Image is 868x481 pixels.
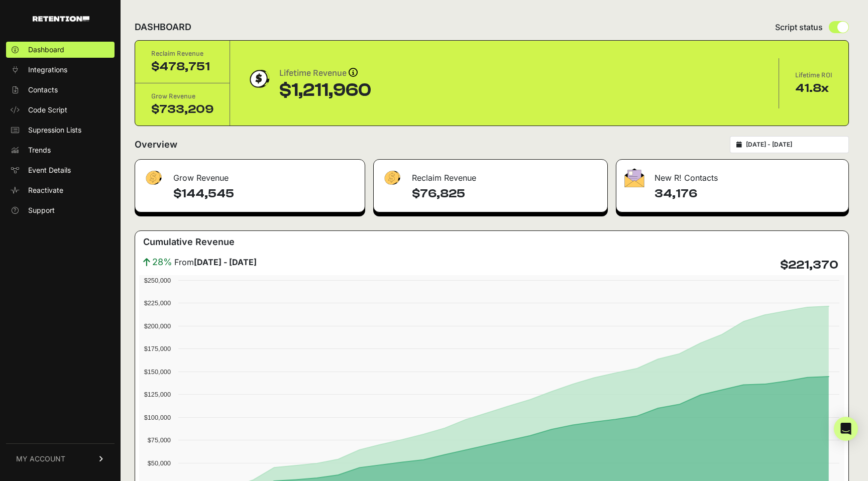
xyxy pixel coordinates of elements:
span: 28% [152,255,172,269]
text: $175,000 [144,345,171,352]
span: From [174,256,257,268]
span: Contacts [28,85,58,95]
a: Contacts [6,82,115,98]
div: Open Intercom Messenger [834,417,858,441]
img: fa-dollar-13500eef13a19c4ab2b9ed9ad552e47b0d9fc28b02b83b90ba0e00f96d6372e9.png [382,168,402,188]
div: Reclaim Revenue [151,49,213,59]
text: $250,000 [144,277,171,284]
div: $733,209 [151,101,213,117]
a: Trends [6,142,115,158]
h2: DASHBOARD [135,20,191,34]
div: New R! Contacts [616,160,848,190]
h3: Cumulative Revenue [143,235,235,249]
span: Integrations [28,65,67,75]
text: $150,000 [144,368,171,376]
h2: Overview [135,138,177,152]
span: MY ACCOUNT [16,454,65,464]
a: Event Details [6,162,115,178]
a: Integrations [6,62,115,78]
text: $225,000 [144,299,171,307]
div: Lifetime ROI [795,70,832,80]
text: $50,000 [148,459,171,467]
a: MY ACCOUNT [6,443,115,474]
a: Supression Lists [6,122,115,138]
div: $1,211,960 [279,80,371,100]
div: Reclaim Revenue [374,160,607,190]
span: Reactivate [28,185,63,195]
span: Support [28,205,55,215]
a: Support [6,202,115,218]
a: Reactivate [6,182,115,198]
h4: $144,545 [173,186,357,202]
div: $478,751 [151,59,213,75]
text: $75,000 [148,436,171,444]
span: Script status [775,21,823,33]
div: Grow Revenue [135,160,365,190]
div: 41.8x [795,80,832,96]
img: fa-envelope-19ae18322b30453b285274b1b8af3d052b27d846a4fbe8435d1a52b978f639a2.png [624,168,644,187]
a: Code Script [6,102,115,118]
strong: [DATE] - [DATE] [194,257,257,267]
span: Dashboard [28,45,64,55]
img: dollar-coin-05c43ed7efb7bc0c12610022525b4bbbb207c7efeef5aecc26f025e68dcafac9.png [246,66,271,91]
img: fa-dollar-13500eef13a19c4ab2b9ed9ad552e47b0d9fc28b02b83b90ba0e00f96d6372e9.png [143,168,163,188]
text: $100,000 [144,414,171,421]
span: Supression Lists [28,125,81,135]
span: Code Script [28,105,67,115]
h4: $221,370 [780,257,838,273]
h4: 34,176 [655,186,840,202]
a: Dashboard [6,42,115,58]
span: Trends [28,145,51,155]
h4: $76,825 [412,186,599,202]
div: Grow Revenue [151,91,213,101]
text: $125,000 [144,391,171,398]
text: $200,000 [144,322,171,330]
span: Event Details [28,165,71,175]
div: Lifetime Revenue [279,66,371,80]
img: Retention.com [33,16,89,22]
